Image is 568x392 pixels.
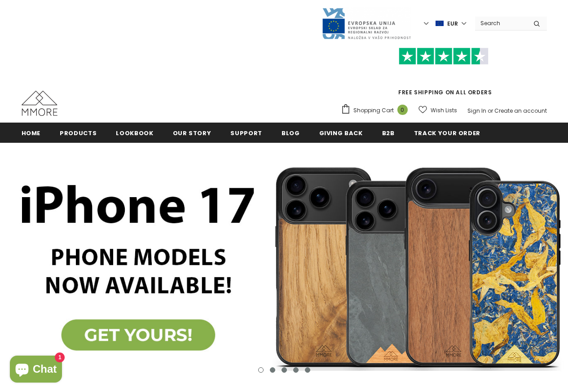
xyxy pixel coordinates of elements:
span: EUR [447,19,458,28]
a: Javni Razpis [321,19,411,27]
span: Giving back [319,129,363,137]
span: 0 [397,105,408,115]
img: Javni Razpis [321,7,411,40]
a: Create an account [494,107,547,115]
a: Home [22,123,41,143]
a: support [230,123,262,143]
a: Sign In [467,107,486,115]
a: Products [60,123,97,143]
span: Track your order [414,129,480,137]
span: Shopping Cart [353,106,394,115]
span: FREE SHIPPING ON ALL ORDERS [341,52,547,96]
span: Lookbook [116,129,153,137]
span: Products [60,129,97,137]
inbox-online-store-chat: Shopify online store chat [7,356,65,385]
a: B2B [382,123,395,143]
span: Home [22,129,41,137]
iframe: Customer reviews powered by Trustpilot [341,65,547,88]
button: 1 [258,367,264,373]
button: 5 [305,367,310,373]
a: Blog [282,123,300,143]
img: MMORE Cases [22,91,57,116]
a: Lookbook [116,123,153,143]
button: 3 [282,367,287,373]
button: 4 [293,367,299,373]
a: Giving back [319,123,363,143]
span: B2B [382,129,395,137]
a: Our Story [173,123,211,143]
span: Wish Lists [431,106,457,115]
span: Blog [282,129,300,137]
a: Track your order [414,123,480,143]
a: Shopping Cart 0 [341,104,412,117]
input: Search Site [475,17,527,30]
button: 2 [270,367,275,373]
a: Wish Lists [418,102,457,118]
span: or [488,107,493,115]
img: Trust Pilot Stars [399,48,489,65]
span: Our Story [173,129,211,137]
span: support [230,129,262,137]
